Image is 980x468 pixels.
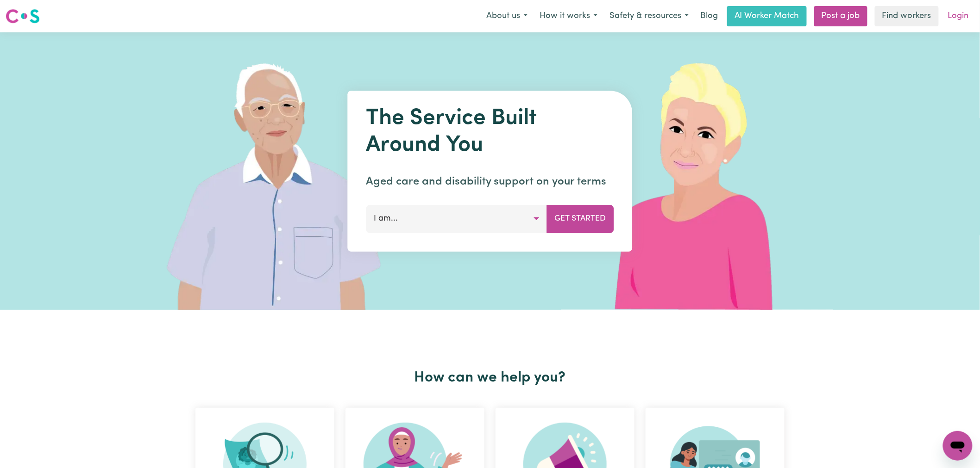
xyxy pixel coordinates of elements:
a: Careseekers logo [6,6,40,27]
button: How it works [534,6,603,26]
a: AI Worker Match [727,6,807,26]
img: Careseekers logo [6,8,40,25]
h1: The Service Built Around You [366,105,614,159]
h2: How can we help you? [190,369,790,387]
button: I am... [366,205,547,233]
a: Blog [695,6,723,26]
a: Login [942,6,974,26]
button: About us [480,6,534,26]
button: Safety & resources [603,6,695,26]
p: Aged care and disability support on your terms [366,173,614,190]
button: Get Started [547,205,614,233]
a: Post a job [814,6,867,26]
a: Find workers [875,6,939,26]
iframe: Button to launch messaging window [943,431,973,461]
